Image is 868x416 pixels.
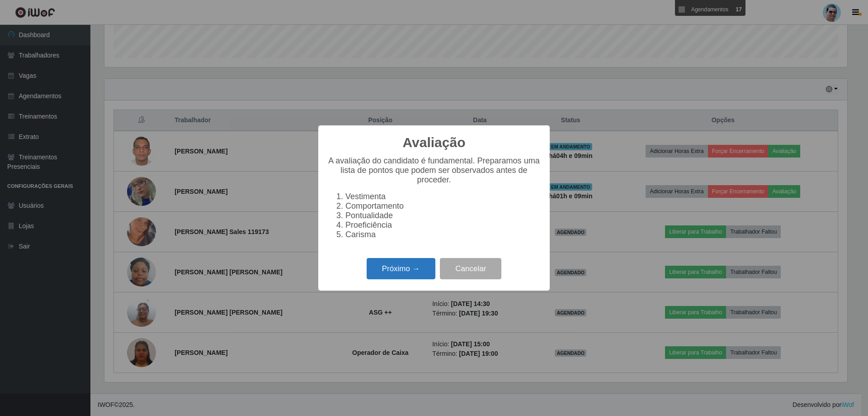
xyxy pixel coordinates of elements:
[367,258,435,279] button: Próximo →
[440,258,501,279] button: Cancelar
[345,211,541,220] li: Pontualidade
[345,230,541,239] li: Carisma
[327,156,541,185] p: A avaliação do candidato é fundamental. Preparamos uma lista de pontos que podem ser observados a...
[345,220,541,230] li: Proeficiência
[345,201,541,211] li: Comportamento
[403,134,466,151] h2: Avaliação
[345,192,541,201] li: Vestimenta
